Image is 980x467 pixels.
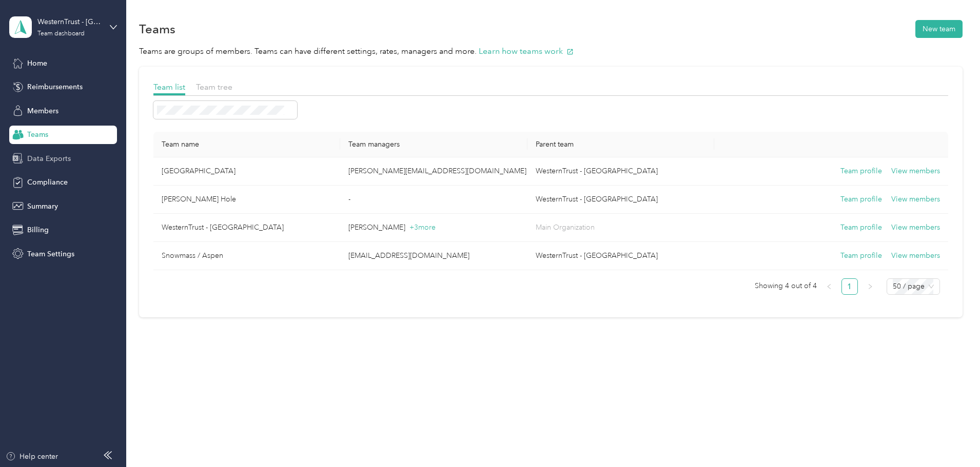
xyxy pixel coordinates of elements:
td: WesternTrust - USA [153,214,340,242]
td: WesternTrust - USA [527,157,714,186]
span: Showing 4 out of 4 [755,278,817,294]
p: [EMAIL_ADDRESS][DOMAIN_NAME] [348,250,519,261]
th: Team name [153,132,340,157]
span: right [867,283,873,290]
button: View members [891,166,940,177]
button: right [862,278,878,295]
span: Team list [153,82,185,92]
p: [PERSON_NAME][EMAIL_ADDRESS][DOMAIN_NAME] [348,166,519,177]
td: Park City [153,157,340,186]
p: Main Organization [536,222,706,233]
p: Teams are groups of members. Teams can have different settings, rates, managers and more. [139,45,963,58]
span: Members [27,106,58,116]
span: Reimbursements [27,82,83,92]
span: Teams [27,129,48,140]
td: WesternTrust - USA [527,242,714,270]
button: Team profile [840,194,882,205]
button: Help center [6,451,58,462]
button: Team profile [840,222,882,233]
span: Compliance [27,177,68,188]
button: Team profile [840,166,882,177]
td: Snowmass / Aspen [153,242,340,270]
li: Next Page [862,278,878,295]
div: WesternTrust - [GEOGRAPHIC_DATA] [37,16,102,27]
button: Team profile [840,250,882,261]
span: Home [27,58,47,69]
span: Team Settings [27,249,74,259]
button: left [821,278,837,295]
li: 1 [841,278,858,295]
span: 50 / page [893,279,934,294]
span: Billing [27,225,49,235]
span: Data Exports [27,153,71,164]
span: + 3 more [409,223,436,232]
button: View members [891,250,940,261]
h1: Teams [139,24,175,34]
span: Team tree [196,82,232,92]
th: Parent team [527,132,714,157]
button: Learn how teams work [479,45,574,58]
th: Team managers [340,132,527,157]
span: left [826,283,832,290]
span: Summary [27,201,58,212]
td: Jackson Hole [153,186,340,214]
td: - [340,186,527,214]
span: - [348,195,350,204]
p: [PERSON_NAME] [348,222,519,233]
iframe: Everlance-gr Chat Button Frame [923,410,980,467]
button: View members [891,194,940,205]
td: WesternTrust - USA [527,186,714,214]
td: Main Organization [527,214,714,242]
button: New team [915,20,963,38]
li: Previous Page [821,278,837,295]
button: View members [891,222,940,233]
div: Page Size [887,278,940,295]
a: 1 [842,279,857,294]
div: Team dashboard [37,31,85,37]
